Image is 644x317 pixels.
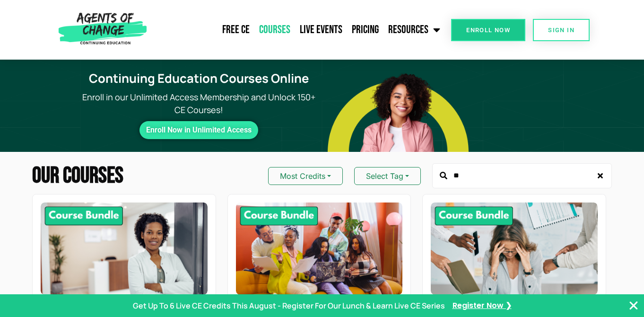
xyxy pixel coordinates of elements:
span: Enroll Now in Unlimited Access [146,128,252,132]
a: Live Events [295,18,347,42]
img: Cultural Competence - 5 Credit CE Bundle [236,203,403,295]
p: Enroll in our Unlimited Access Membership and Unlock 150+ CE Courses! [76,91,322,116]
span: Enroll Now [466,27,510,33]
a: SIGN IN [533,19,590,41]
p: Get Up To 6 Live CE Credits This August - Register For Our Lunch & Learn Live CE Series [133,300,445,311]
button: Most Credits [268,167,343,185]
a: Register Now ❯ [453,300,512,311]
img: Burnout and Self-Care - 3 Credit CE Bundle [431,203,598,295]
nav: Menu [151,18,445,42]
a: Enroll Now [451,19,525,41]
a: Courses [254,18,295,42]
a: Resources [383,18,445,42]
a: Pricing [347,18,383,42]
button: Close Banner [628,300,639,311]
h2: Our Courses [32,165,123,187]
a: Free CE [218,18,254,42]
img: Private Practice Launchpad - 8 Credit CE Bundle [41,203,208,295]
h1: Continuing Education Courses Online [81,71,316,86]
button: Select Tag [354,167,421,185]
a: Enroll Now in Unlimited Access [139,121,258,139]
span: SIGN IN [548,27,574,33]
